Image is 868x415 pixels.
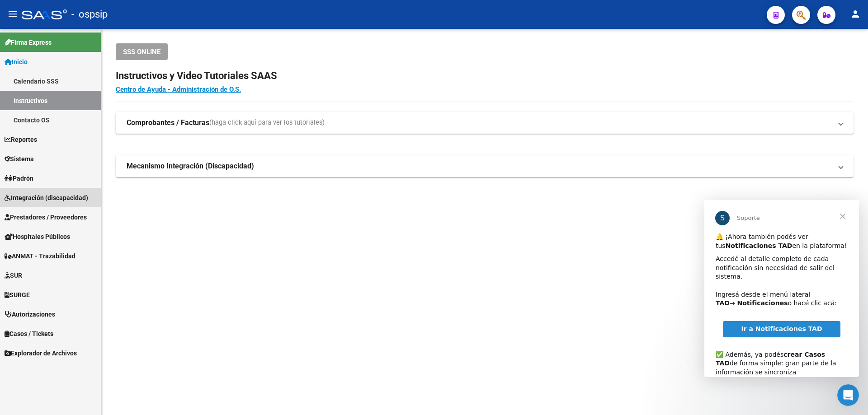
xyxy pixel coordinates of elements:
[209,118,325,128] span: (haga click aquí para ver los tutoriales)
[127,161,254,171] strong: Mecanismo Integración (Discapacidad)
[116,112,854,134] mat-expansion-panel-header: Comprobantes / Facturas(haga click aquí para ver los tutoriales)
[116,155,854,177] mat-expansion-panel-header: Mecanismo Integración (Discapacidad)
[71,5,108,24] span: - ospsip
[116,67,854,84] h2: Instructivos y Video Tutoriales SAAS
[5,37,52,47] span: Firma Express
[116,85,241,93] a: Centro de Ayuda - Administración de O.S.
[837,384,859,406] iframe: Intercom live chat
[5,57,28,67] span: Inicio
[5,348,77,358] span: Explorador de Archivos
[127,118,209,128] strong: Comprobantes / Facturas
[5,329,53,339] span: Casos / Tickets
[850,9,861,19] mat-icon: person
[7,9,18,19] mat-icon: menu
[116,43,168,60] button: SSS ONLINE
[5,270,22,280] span: SUR
[123,48,160,56] span: SSS ONLINE
[5,251,75,261] span: ANMAT - Trazabilidad
[704,200,859,377] iframe: Intercom live chat mensaje
[5,309,55,319] span: Autorizaciones
[5,232,70,242] span: Hospitales Públicos
[5,290,30,300] span: SURGE
[5,193,88,203] span: Integración (discapacidad)
[11,141,143,203] div: ✅ Además, ya podés de forma simple: gran parte de la información se sincroniza automáticamente y ...
[5,154,34,164] span: Sistema
[5,212,87,222] span: Prestadores / Proveedores
[5,135,37,145] span: Reportes
[5,173,33,183] span: Padrón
